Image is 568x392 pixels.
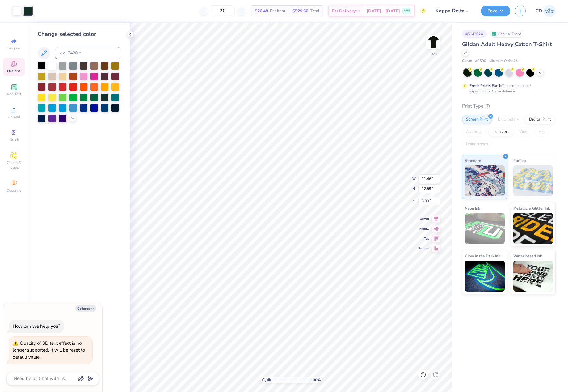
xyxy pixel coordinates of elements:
div: This color can be expedited for 5 day delivery. [469,83,545,94]
div: # 514302A [462,30,487,38]
a: CD [536,5,556,17]
span: Add Text [6,92,21,96]
span: $529.60 [292,8,308,14]
button: Save [481,6,510,16]
span: Upload [8,114,20,119]
span: Image AI [7,46,21,51]
span: Middle [418,227,429,231]
span: Clipart & logos [3,160,25,170]
div: How can we help you? [13,323,60,329]
strong: Fresh Prints Flash: [469,83,502,88]
span: Est. Delivery [332,8,356,14]
img: Water based Ink [513,261,553,292]
div: Original Proof [490,30,524,38]
span: Gildan [462,58,472,64]
div: Applique [462,127,487,137]
button: Collapse [75,305,96,312]
img: Glow in the Dark Ink [465,261,505,292]
span: # G500 [475,58,486,64]
span: Standard [465,157,481,164]
span: Top [418,236,429,241]
img: Metallic & Glitter Ink [513,213,553,244]
span: [DATE] - [DATE] [367,8,400,14]
span: Designs [7,69,21,74]
div: Foil [534,127,549,137]
span: Water based Ink [513,253,542,259]
span: Minimum Order: 24 + [489,58,520,64]
div: Screen Print [462,115,492,124]
img: Back [427,36,440,48]
span: Bottom [418,246,429,251]
input: e.g. 7428 c [55,47,120,59]
div: Change selected color [38,30,120,38]
img: Puff Ink [513,165,553,196]
span: Per Item [270,8,285,14]
span: $26.48 [255,8,268,14]
span: Decorate [6,188,21,193]
img: Neon Ink [465,213,505,244]
div: Embroidery [494,115,523,124]
span: Greek [9,137,19,142]
input: – – [211,5,235,16]
div: Back [429,51,437,57]
img: Cedric Diasanta [544,5,556,17]
span: 100 % [311,377,321,383]
div: Transfers [489,127,513,137]
span: Neon Ink [465,205,480,211]
span: Metallic & Glitter Ink [513,205,550,211]
div: Rhinestones [462,140,492,149]
span: Center [418,217,429,221]
div: Opacity of 3D text effect is no longer supported. It will be reset to default value. [13,340,89,361]
input: Untitled Design [431,5,476,17]
div: Print Type [462,103,556,110]
span: Total [310,8,319,14]
span: FREE [404,9,410,13]
img: Standard [465,165,505,196]
span: Puff Ink [513,157,526,164]
span: Glow in the Dark Ink [465,253,500,259]
div: Digital Print [525,115,555,124]
span: CD [536,7,542,15]
span: Gildan Adult Heavy Cotton T-Shirt [462,40,552,48]
div: Vinyl [515,127,532,137]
